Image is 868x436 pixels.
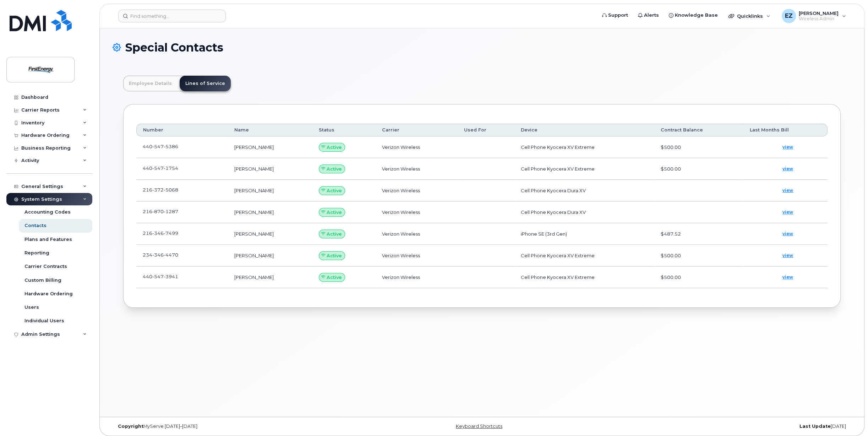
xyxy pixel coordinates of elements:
[654,124,743,136] th: Contract Balance
[164,144,178,149] span: 5386
[180,76,231,91] a: Lines of Service
[152,274,164,279] span: 547
[228,223,312,245] td: [PERSON_NAME]
[514,267,654,288] td: Cell Phone Kyocera XV Extreme
[327,274,342,281] span: Active
[327,231,342,237] span: Active
[376,201,458,223] td: Verizon Wireless
[514,158,654,180] td: Cell Phone Kyocera XV Extreme
[654,223,743,245] td: $487.52
[143,144,178,149] span: 440
[376,245,458,267] td: Verizon Wireless
[164,230,178,236] span: 7499
[123,76,178,91] a: Employee Details
[654,158,743,180] td: $500.00
[782,231,793,237] span: view
[152,230,164,236] span: 346
[654,136,743,158] td: $500.00
[514,223,654,245] td: iPhone SE (3rd Gen)
[750,204,821,220] a: view
[136,124,228,136] th: Number
[514,124,654,136] th: Device
[228,201,312,223] td: [PERSON_NAME]
[458,124,514,136] th: Used For
[750,226,821,242] a: view
[514,136,654,158] td: Cell Phone Kyocera XV Extreme
[799,424,831,429] strong: Last Update
[654,267,743,288] td: $500.00
[178,274,187,279] a: goToDevice
[118,424,143,429] strong: Copyright
[750,161,821,177] a: view
[143,209,178,214] span: 216
[743,124,828,136] th: Last Months Bill
[782,144,793,150] span: view
[376,136,458,158] td: Verizon Wireless
[514,180,654,201] td: Cell Phone Kyocera Dura XV
[164,274,178,279] span: 3941
[228,180,312,201] td: [PERSON_NAME]
[376,267,458,288] td: Verizon Wireless
[228,158,312,180] td: [PERSON_NAME]
[152,187,164,193] span: 372
[143,187,178,193] span: 216
[164,165,178,171] span: 1754
[152,165,164,171] span: 547
[782,209,793,215] span: view
[782,187,793,194] span: view
[376,158,458,180] td: Verizon Wireless
[456,424,502,429] a: Keyboard Shortcuts
[750,248,821,263] a: view
[178,209,187,214] a: goToDevice
[152,252,164,258] span: 346
[178,230,187,236] a: goToDevice
[605,424,851,429] div: [DATE]
[164,252,178,258] span: 4470
[164,209,178,214] span: 1287
[750,269,821,285] a: view
[164,187,178,193] span: 5068
[143,165,178,171] span: 440
[312,124,376,136] th: Status
[113,41,851,54] h1: Special Contacts
[327,187,342,194] span: Active
[376,223,458,245] td: Verizon Wireless
[514,201,654,223] td: Cell Phone Kyocera Dura XV
[143,274,178,279] span: 440
[143,230,178,236] span: 216
[178,165,187,171] a: goToDevice
[837,405,863,431] iframe: Messenger Launcher
[228,267,312,288] td: [PERSON_NAME]
[327,166,342,172] span: Active
[228,124,312,136] th: Name
[178,187,187,193] a: goToDevice
[178,144,187,149] a: goToDevice
[143,252,178,258] span: 234
[750,139,821,155] a: view
[782,166,793,172] span: view
[376,124,458,136] th: Carrier
[750,183,821,198] a: view
[228,245,312,267] td: [PERSON_NAME]
[376,180,458,201] td: Verizon Wireless
[782,252,793,259] span: view
[327,209,342,216] span: Active
[152,209,164,214] span: 870
[327,252,342,259] span: Active
[327,144,342,151] span: Active
[113,424,359,429] div: MyServe [DATE]–[DATE]
[514,245,654,267] td: Cell Phone Kyocera XV Extreme
[654,245,743,267] td: $500.00
[178,252,187,258] a: goToDevice
[228,136,312,158] td: [PERSON_NAME]
[782,274,793,280] span: view
[152,144,164,149] span: 547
